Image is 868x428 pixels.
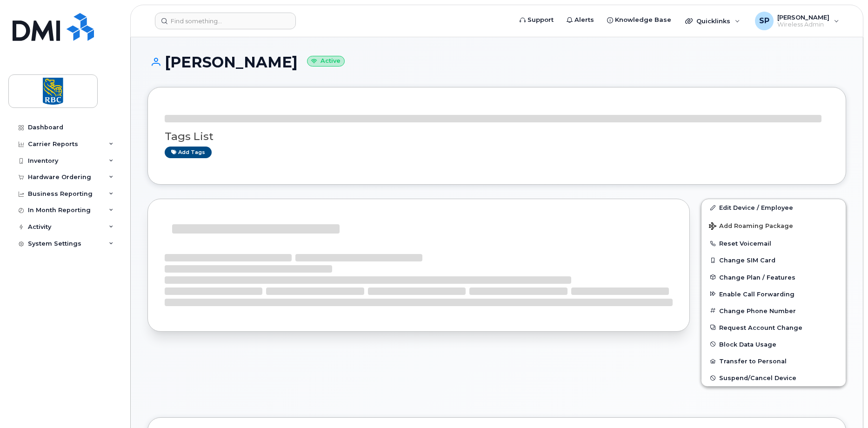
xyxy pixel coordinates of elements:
span: Enable Call Forwarding [719,290,795,297]
h1: [PERSON_NAME] [147,54,846,70]
h3: Tags List [165,131,829,142]
small: Active [307,56,345,67]
button: Suspend/Cancel Device [701,369,846,386]
button: Enable Call Forwarding [701,286,846,302]
button: Add Roaming Package [701,216,846,235]
span: Change Plan / Features [719,274,795,281]
button: Change Plan / Features [701,269,846,286]
a: Add tags [165,147,212,158]
button: Block Data Usage [701,336,846,353]
span: Suspend/Cancel Device [719,374,796,381]
button: Transfer to Personal [701,353,846,369]
button: Reset Voicemail [701,235,846,252]
a: Edit Device / Employee [701,199,846,216]
button: Change Phone Number [701,302,846,319]
button: Request Account Change [701,319,846,336]
span: Add Roaming Package [709,222,793,231]
button: Change SIM Card [701,252,846,268]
